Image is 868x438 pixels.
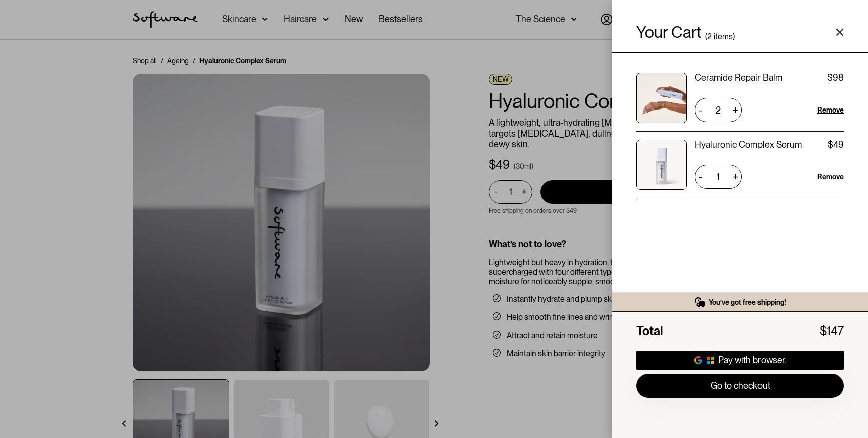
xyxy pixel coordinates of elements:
[695,169,706,185] div: -
[817,172,844,182] a: Remove item from cart
[827,73,844,83] div: $98
[636,24,701,40] h4: Your Cart
[695,73,782,83] div: Ceramide Repair Balm
[695,102,706,118] div: -
[836,28,844,36] a: Close cart
[828,140,844,150] div: $49
[705,33,707,40] div: (
[695,140,802,150] div: Hyaluronic Complex Serum
[729,102,742,118] div: +
[817,105,844,115] a: Remove item from cart
[714,33,735,40] div: items)
[636,374,844,398] a: Go to checkout
[718,355,786,365] div: Pay with browser.
[817,105,844,115] div: Remove
[636,351,844,370] a: Pay with browser.
[707,33,712,40] div: 2
[709,298,786,307] div: You’ve got free shipping!
[729,169,742,185] div: +
[636,324,663,339] div: Total
[817,172,844,182] div: Remove
[820,324,844,339] div: $147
